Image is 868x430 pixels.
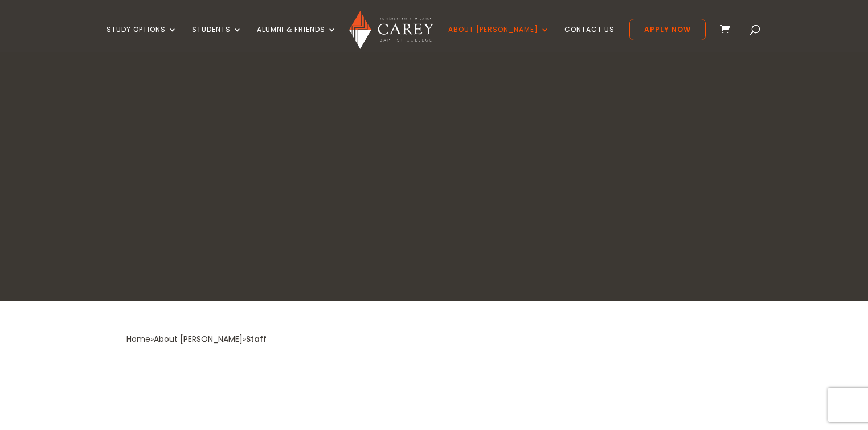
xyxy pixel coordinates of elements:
[257,26,337,52] a: Alumni & Friends
[564,26,615,52] a: Contact Us
[107,26,177,52] a: Study Options
[126,333,150,345] a: Home
[126,333,267,345] span: » »
[246,333,267,345] span: Staff
[448,26,550,52] a: About [PERSON_NAME]
[349,11,433,49] img: Carey Baptist College
[629,19,706,40] a: Apply Now
[192,26,242,52] a: Students
[154,333,243,345] a: About [PERSON_NAME]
